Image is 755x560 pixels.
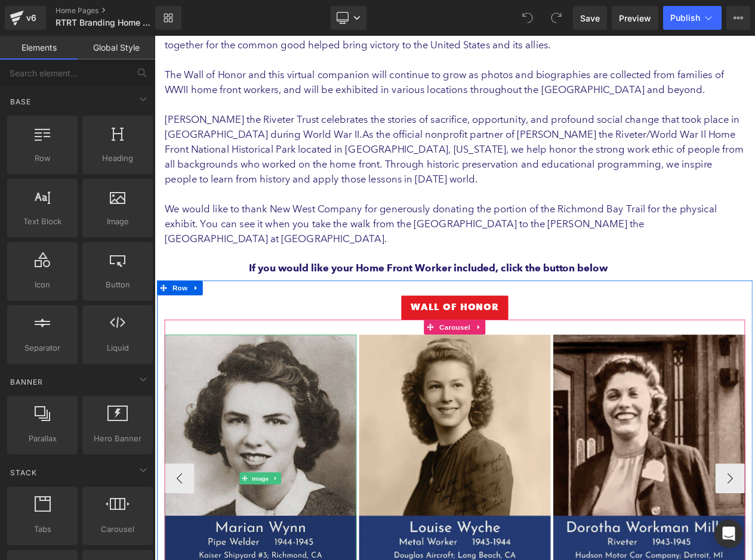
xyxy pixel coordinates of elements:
button: Redo [544,6,568,30]
a: v6 [5,6,46,30]
span: Parallax [11,432,74,445]
span: As the official nonprofit partner of [PERSON_NAME] the Riveter/World War Il Home Front National H... [12,112,708,180]
button: More [726,6,750,30]
span: Liquid [86,342,149,354]
a: New Library [155,6,181,30]
span: Wall of honor [308,319,414,335]
span: Separator [11,342,74,354]
span: Carousel [340,342,383,360]
span: RTRT Branding Home Page [56,18,152,27]
span: Text Block [11,215,74,228]
a: Preview [612,6,658,30]
a: Expand / Collapse [42,295,58,313]
span: Image [115,525,140,540]
span: Preview [619,12,651,24]
div: v6 [24,10,39,26]
span: Row [11,152,74,165]
button: Publish [663,6,722,30]
span: Base [9,96,32,107]
div: Open Intercom Messenger [714,519,743,548]
span: Carousel [86,523,149,536]
span: [PERSON_NAME] the Riveter Trust celebrates the stories of sacrifice, opportunity, and profound so... [12,94,704,126]
span: Save [580,12,600,24]
a: Expand / Collapse [140,525,152,540]
span: The Wall of Honor and this virtual companion will continue to grow as photos and biographies are ... [12,40,685,72]
span: Banner [9,376,44,388]
span: Row [19,295,42,313]
strong: If you would like your Home Front Worker included, click the button below [113,273,545,287]
span: We would like to thank New West Company for generously donating the portion of the Richmond Bay T... [12,201,676,251]
button: Undo [516,6,540,30]
span: Image [86,215,149,228]
span: Hero Banner [86,432,149,445]
span: Publish [670,13,700,23]
a: Expand / Collapse [383,342,398,360]
span: Stack [9,467,38,478]
a: Wall of honor [297,313,426,342]
span: Icon [11,279,74,291]
span: Button [86,279,149,291]
a: Home Pages [56,6,175,16]
span: Tabs [11,523,74,536]
a: Global Style [78,36,155,60]
span: Heading [86,152,149,165]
